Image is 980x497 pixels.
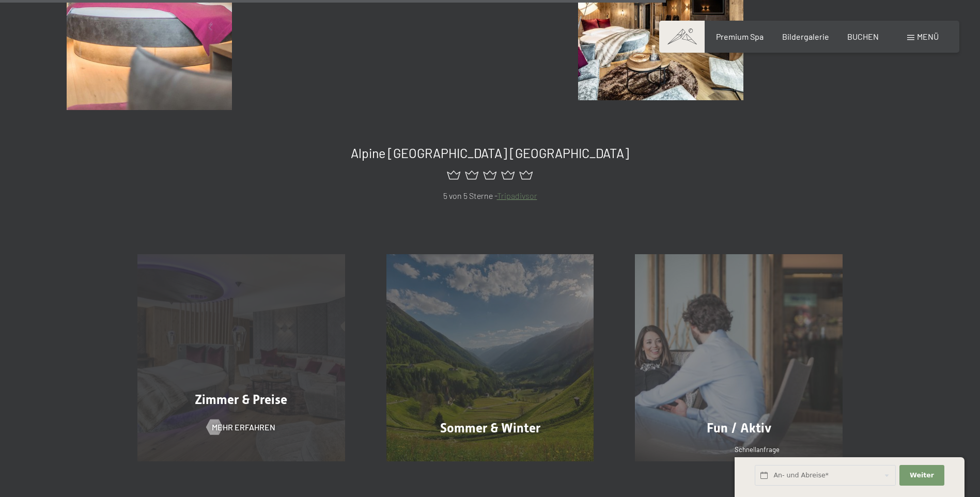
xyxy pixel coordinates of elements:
button: Weiter [899,465,944,486]
span: Schnellanfrage [735,445,780,454]
span: Mehr erfahren [212,422,275,433]
a: Bildergalerie Sommer & Winter [366,254,615,462]
span: Sommer & Winter [440,421,540,436]
span: Weiter [910,471,934,480]
a: BUCHEN [847,32,879,41]
span: Fun / Aktiv [707,421,771,436]
a: Bildergalerie [782,32,829,41]
a: Bildergalerie Zimmer & Preise Mehr erfahren [117,254,366,462]
p: 5 von 5 Sterne - [137,189,843,203]
a: Tripadivsor [497,191,537,200]
a: Bildergalerie Fun / Aktiv [614,254,863,462]
span: Menü [917,32,939,41]
a: Premium Spa [716,32,764,41]
span: Zimmer & Preise [195,392,287,407]
span: Alpine [GEOGRAPHIC_DATA] [GEOGRAPHIC_DATA] [351,145,629,161]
